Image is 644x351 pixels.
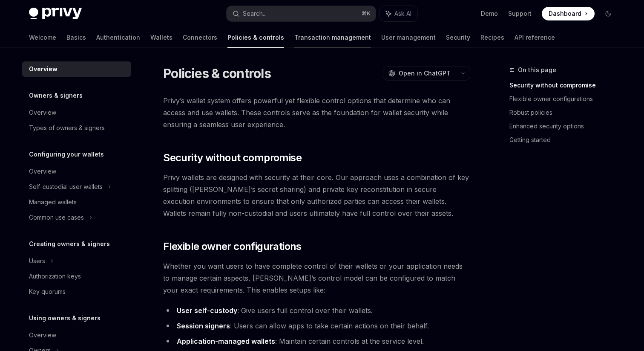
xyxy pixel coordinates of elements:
[22,164,131,179] a: Overview
[22,194,131,210] a: Managed wallets
[29,64,57,74] div: Overview
[22,105,131,120] a: Overview
[177,306,237,315] strong: User self-custody
[542,7,595,20] a: Dashboard
[29,239,110,249] h5: Creating owners & signers
[362,10,371,17] span: ⌘ K
[22,269,131,284] a: Authorization keys
[243,9,267,19] div: Search...
[480,27,504,48] a: Recipes
[29,107,56,118] div: Overview
[177,322,230,330] strong: Session signers
[29,166,56,177] div: Overview
[163,171,470,219] span: Privy wallets are designed with security at their core. Our approach uses a combination of key sp...
[163,260,470,296] span: Whether you want users to have complete control of their wallets or your application needs to man...
[29,182,103,192] div: Self-custodial user wallets
[96,27,140,48] a: Authentication
[163,95,470,131] span: Privy’s wallet system offers powerful yet flexible control options that determine who can access ...
[509,92,622,106] a: Flexible owner configurations
[509,133,622,147] a: Getting started
[150,27,172,48] a: Wallets
[227,6,376,21] button: Search...⌘K
[481,9,498,18] a: Demo
[601,7,615,20] button: Toggle dark mode
[394,9,411,18] span: Ask AI
[22,328,131,343] a: Overview
[227,27,284,48] a: Policies & controls
[29,27,56,48] a: Welcome
[294,27,371,48] a: Transaction management
[22,284,131,299] a: Key quorums
[29,313,101,323] h5: Using owners & signers
[29,212,84,223] div: Common use cases
[183,27,217,48] a: Connectors
[549,9,581,18] span: Dashboard
[29,330,56,340] div: Overview
[509,119,622,133] a: Enhanced security options
[163,151,302,165] span: Security without compromise
[446,27,470,48] a: Security
[22,61,131,77] a: Overview
[399,69,451,78] span: Open in ChatGPT
[163,66,271,81] h1: Policies & controls
[380,6,417,21] button: Ask AI
[163,305,470,316] li: : Give users full control over their wallets.
[163,335,470,347] li: : Maintain certain controls at the service level.
[29,197,77,207] div: Managed wallets
[509,78,622,92] a: Security without compromise
[515,27,555,48] a: API reference
[29,287,66,297] div: Key quorums
[29,271,81,281] div: Authorization keys
[518,65,556,75] span: On this page
[29,8,82,20] img: dark logo
[177,337,275,345] strong: Application-managed wallets
[163,240,302,253] span: Flexible owner configurations
[29,149,104,160] h5: Configuring your wallets
[29,256,45,266] div: Users
[381,27,436,48] a: User management
[66,27,86,48] a: Basics
[509,106,622,119] a: Robust policies
[163,320,470,332] li: : Users can allow apps to take certain actions on their behalf.
[29,90,83,101] h5: Owners & signers
[508,9,532,18] a: Support
[29,123,105,133] div: Types of owners & signers
[22,120,131,136] a: Types of owners & signers
[383,66,456,81] button: Open in ChatGPT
